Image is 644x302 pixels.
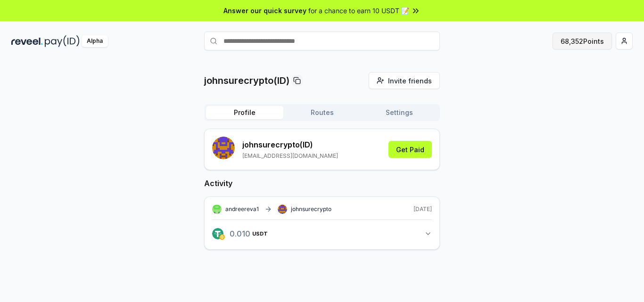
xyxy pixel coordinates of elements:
[308,6,409,16] span: for a chance to earn 10 USDT 📝
[204,74,289,87] p: johnsurecrypto(ID)
[223,6,306,16] span: Answer our quick survey
[225,205,259,213] span: andreereva1
[206,106,283,119] button: Profile
[388,76,432,86] span: Invite friends
[212,226,432,242] button: 0.010USDT
[242,139,338,150] p: johnsurecrypto (ID)
[291,205,331,213] span: johnsurecrypto
[212,228,223,239] img: logo.png
[11,35,43,47] img: reveel_dark
[219,234,225,240] img: logo.png
[388,141,432,158] button: Get Paid
[413,205,432,213] span: [DATE]
[204,178,440,189] h2: Activity
[369,72,440,89] button: Invite friends
[242,152,338,160] p: [EMAIL_ADDRESS][DOMAIN_NAME]
[283,106,361,119] button: Routes
[45,35,80,47] img: pay_id
[82,35,108,47] div: Alpha
[361,106,438,119] button: Settings
[553,33,612,49] button: 68,352Points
